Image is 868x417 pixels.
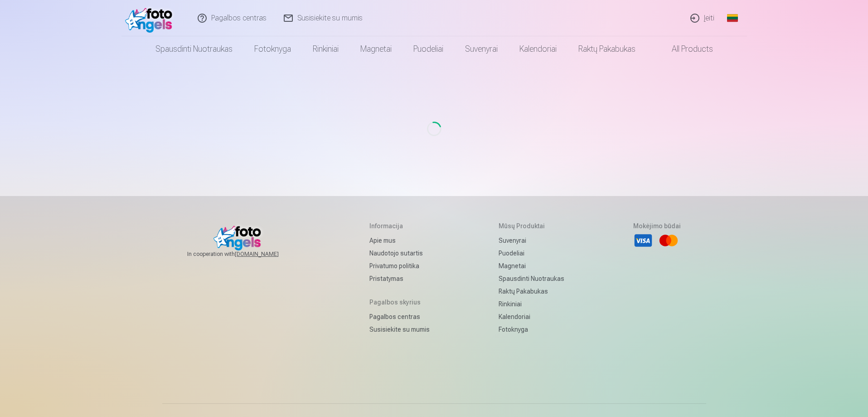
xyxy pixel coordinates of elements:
[369,234,430,247] a: Apie mus
[499,298,564,310] a: Rinkiniai
[499,260,564,272] a: Magnetai
[369,298,430,307] h5: Pagalbos skyrius
[235,250,301,258] a: [DOMAIN_NAME]
[369,260,430,272] a: Privatumo politika
[633,231,653,250] li: Visa
[454,36,509,62] a: Suvenyrai
[499,323,564,336] a: Fotoknyga
[243,36,302,62] a: Fotoknyga
[659,231,679,250] li: Mastercard
[633,221,681,231] h5: Mokėjimo būdai
[499,310,564,323] a: Kalendoriai
[499,285,564,298] a: Raktų pakabukas
[646,36,724,62] a: All products
[349,36,402,62] a: Magnetai
[567,36,646,62] a: Raktų pakabukas
[369,323,430,336] a: Susisiekite su mumis
[499,247,564,260] a: Puodeliai
[499,272,564,285] a: Spausdinti nuotraukas
[499,234,564,247] a: Suvenyrai
[145,36,243,62] a: Spausdinti nuotraukas
[302,36,349,62] a: Rinkiniai
[509,36,567,62] a: Kalendoriai
[369,247,430,260] a: Naudotojo sutartis
[369,221,430,231] h5: Informacija
[499,221,564,231] h5: Mūsų produktai
[402,36,454,62] a: Puodeliai
[125,4,177,33] img: /fa2
[187,250,301,258] span: In cooperation with
[369,272,430,285] a: Pristatymas
[369,310,430,323] a: Pagalbos centras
